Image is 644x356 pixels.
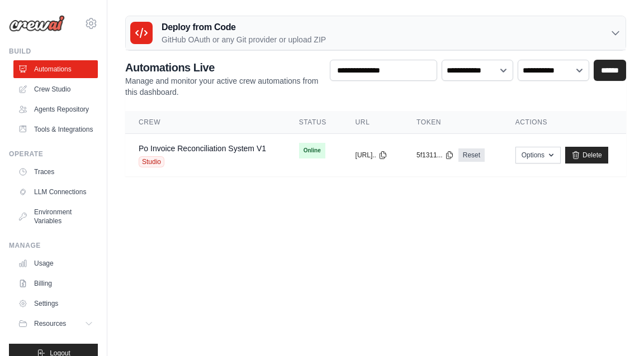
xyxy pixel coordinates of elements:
p: Manage and monitor your active crew automations from this dashboard. [125,75,321,98]
span: Online [299,143,325,158]
p: GitHub OAuth or any Git provider or upload ZIP [162,34,326,45]
a: Po Invoice Reconciliation System V1 [139,144,266,153]
a: Reset [458,148,485,162]
h3: Deploy from Code [162,21,326,34]
span: Resources [34,319,66,328]
a: Settings [13,295,98,312]
th: URL [342,111,403,134]
div: Build [9,47,98,56]
a: Crew Studio [13,80,98,98]
th: Token [403,111,502,134]
a: Billing [13,275,98,292]
a: Traces [13,163,98,181]
span: Studio [139,156,164,167]
div: Operate [9,150,98,158]
img: Logo [9,15,65,32]
a: Environment Variables [13,203,98,230]
h2: Automations Live [125,60,321,75]
a: Automations [13,60,98,78]
a: LLM Connections [13,183,98,201]
a: Delete [565,147,608,163]
th: Crew [125,111,286,134]
a: Tools & Integrations [13,121,98,138]
a: Usage [13,254,98,272]
th: Status [286,111,342,134]
a: Agents Repository [13,100,98,118]
div: Manage [9,241,98,250]
button: 5f1311... [416,151,454,160]
button: Resources [13,315,98,333]
button: Options [515,147,561,163]
th: Actions [502,111,626,134]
